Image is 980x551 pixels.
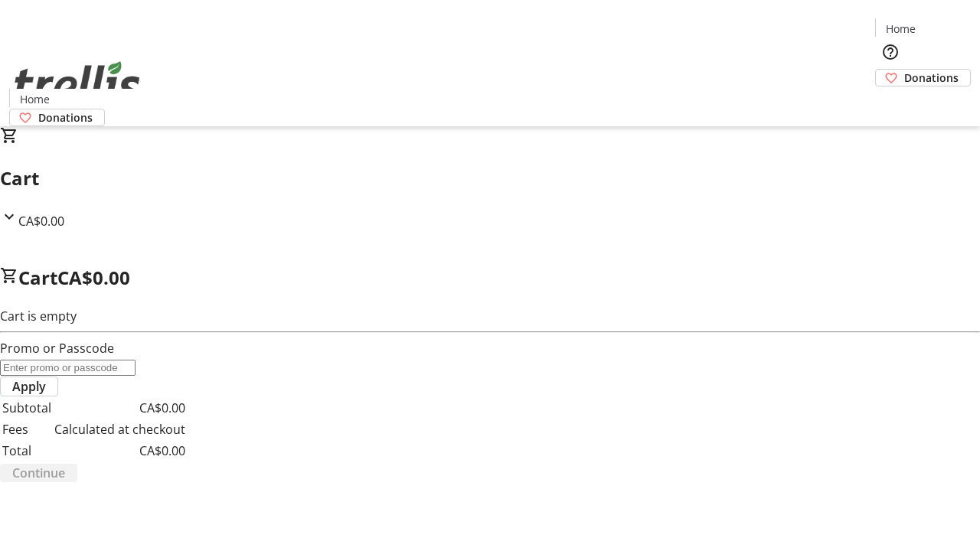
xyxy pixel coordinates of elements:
[2,441,52,461] td: Total
[57,265,130,290] span: CA$0.00
[12,377,46,396] span: Apply
[54,398,186,418] td: CA$0.00
[54,419,186,439] td: Calculated at checkout
[38,109,93,126] span: Donations
[2,419,52,439] td: Fees
[18,213,64,230] span: CA$0.00
[10,91,59,107] a: Home
[2,398,52,418] td: Subtotal
[904,70,959,86] span: Donations
[875,69,971,86] a: Donations
[9,44,145,121] img: Orient E2E Organization T6w4RVvN1s's Logo
[875,86,906,117] button: Cart
[886,21,916,37] span: Home
[875,37,906,67] button: Help
[9,109,105,126] a: Donations
[54,441,186,461] td: CA$0.00
[20,91,50,107] span: Home
[876,21,925,37] a: Home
